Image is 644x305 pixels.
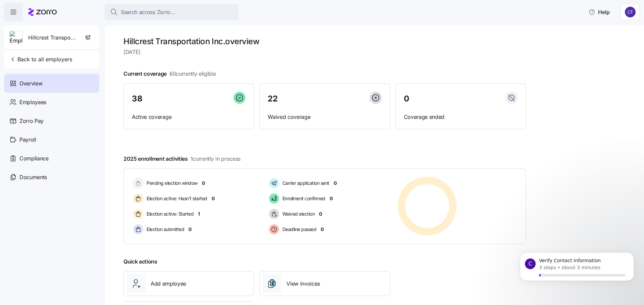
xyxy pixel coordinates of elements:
[510,245,644,302] iframe: Intercom notifications message
[212,195,215,202] span: 0
[330,195,333,202] span: 0
[123,257,157,266] span: Quick actions
[4,168,99,186] a: Documents
[145,180,198,186] span: Pending election window
[151,280,186,288] span: Add employee
[28,33,76,42] span: Hillcrest Transportation Inc.
[189,226,192,233] span: 0
[583,5,615,19] button: Help
[280,195,325,202] span: Enrollment confirmed
[280,211,315,217] span: Waived election
[169,70,216,78] span: 60 currently eligible
[19,98,46,106] span: Employees
[132,95,142,103] span: 38
[4,74,99,93] a: Overview
[280,180,329,186] span: Carrier application sent
[19,136,36,144] span: Payroll
[145,226,184,233] span: Election submitted
[123,155,240,163] span: 2025 enrollment activities
[19,117,44,125] span: Zorro Pay
[268,95,277,103] span: 22
[9,55,72,63] span: Back to all employers
[4,93,99,111] a: Employees
[319,211,322,217] span: 0
[280,226,317,233] span: Deadline passed
[268,113,381,121] span: Waived coverage
[145,195,207,202] span: Election active: Hasn't started
[132,113,246,121] span: Active coverage
[19,154,49,163] span: Compliance
[4,149,99,168] a: Compliance
[123,70,216,78] span: Current coverage
[625,7,636,17] img: 7d4a9558da78dc7654dde66b79f71a2e
[19,79,42,88] span: Overview
[191,155,240,163] span: 1 currently in process
[7,53,75,66] button: Back to all employers
[19,173,47,181] span: Documents
[198,211,200,217] span: 1
[404,95,409,103] span: 0
[286,280,320,288] span: View invoices
[321,226,324,233] span: 0
[145,211,194,217] span: Election active: Started
[4,111,99,130] a: Zorro Pay
[10,31,22,45] img: Employer logo
[105,4,239,20] button: Search across Zorro...
[202,180,205,186] span: 0
[4,130,99,149] a: Payroll
[404,113,518,121] span: Coverage ended
[121,8,175,16] span: Search across Zorro...
[589,8,610,16] span: Help
[123,36,526,47] h1: Hillcrest Transportation Inc. overview
[334,180,337,186] span: 0
[123,48,526,56] span: [DATE]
